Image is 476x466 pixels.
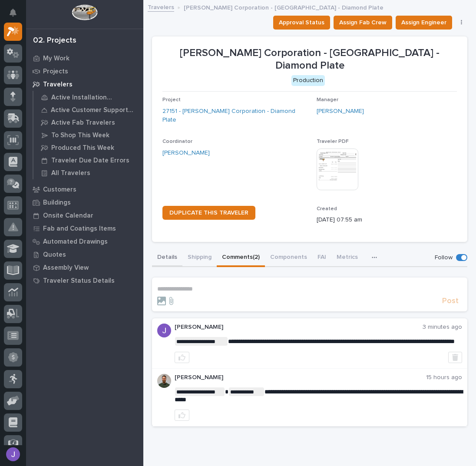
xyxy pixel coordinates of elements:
a: Active Installation Travelers [33,91,143,103]
button: Delete post [448,352,462,363]
a: Active Customer Support Travelers [33,104,143,116]
p: Active Customer Support Travelers [51,106,137,114]
a: [PERSON_NAME] [162,149,210,158]
button: Post [439,296,462,306]
button: Details [152,249,182,267]
p: 15 hours ago [426,374,462,381]
img: Workspace Logo [72,4,97,20]
p: Quotes [43,251,66,259]
p: [PERSON_NAME] Corporation - [GEOGRAPHIC_DATA] - Diamond Plate [184,2,383,12]
span: Coordinator [162,139,192,144]
p: [DATE] 07:55 am [317,215,464,225]
p: My Work [43,55,69,63]
a: Active Fab Travelers [33,116,143,129]
p: Automated Drawings [43,238,108,246]
div: Notifications [11,9,22,23]
p: Projects [43,68,68,76]
a: 27151 - [PERSON_NAME] Corporation - Diamond Plate [162,107,310,125]
a: Travelers [148,2,174,12]
a: Fab and Coatings Items [26,222,143,235]
span: Project [162,97,181,102]
a: [PERSON_NAME] [317,107,364,116]
p: [PERSON_NAME] [175,324,423,331]
a: Automated Drawings [26,235,143,248]
span: Post [442,296,459,306]
img: AATXAJw4slNr5ea0WduZQVIpKGhdapBAGQ9xVsOeEvl5=s96-c [157,374,171,388]
p: Active Fab Travelers [51,119,115,127]
p: Assembly View [43,264,89,272]
p: Travelers [43,81,73,89]
a: Quotes [26,248,143,261]
button: FAI [312,249,331,267]
img: AATXAJywsQtdZu1w-rz0-06ykoMAWJuusLdIj9kTasLJ=s96-c [157,324,171,337]
a: Traveler Status Details [26,274,143,287]
button: Metrics [331,249,363,267]
button: Comments (2) [217,249,265,267]
a: Onsite Calendar [26,209,143,222]
p: Produced This Week [51,144,114,152]
p: [PERSON_NAME] [175,374,426,381]
p: Fab and Coatings Items [43,225,116,233]
span: Approval Status [279,17,324,28]
p: Active Installation Travelers [51,94,137,102]
button: Approval Status [273,16,330,30]
p: 3 minutes ago [423,324,462,331]
span: Assign Engineer [401,17,446,28]
button: like this post [175,352,189,363]
a: All Travelers [33,167,143,179]
p: Customers [43,186,76,194]
a: Traveler Due Date Errors [33,154,143,166]
a: Produced This Week [33,142,143,154]
button: Notifications [4,3,22,22]
div: Production [291,75,325,86]
a: DUPLICATE THIS TRAVELER [162,206,255,220]
p: Follow [435,254,453,261]
p: All Travelers [51,169,90,177]
span: Manager [317,97,338,102]
span: Created [317,206,337,212]
a: Assembly View [26,261,143,274]
span: Traveler PDF [317,139,349,144]
a: Customers [26,183,143,196]
a: My Work [26,52,143,65]
button: users-avatar [4,445,22,463]
p: Traveler Status Details [43,277,115,285]
button: Shipping [182,249,217,267]
p: Buildings [43,199,71,207]
button: Components [265,249,312,267]
button: Assign Fab Crew [334,16,392,30]
a: To Shop This Week [33,129,143,141]
a: Projects [26,65,143,78]
a: Travelers [26,78,143,91]
p: [PERSON_NAME] Corporation - [GEOGRAPHIC_DATA] - Diamond Plate [162,47,457,72]
a: Buildings [26,196,143,209]
button: like this post [175,410,189,421]
p: Onsite Calendar [43,212,93,220]
span: DUPLICATE THIS TRAVELER [169,210,248,216]
span: Assign Fab Crew [339,17,387,28]
button: Assign Engineer [396,16,452,30]
p: To Shop This Week [51,132,109,139]
div: 02. Projects [33,36,76,46]
p: Traveler Due Date Errors [51,157,129,165]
